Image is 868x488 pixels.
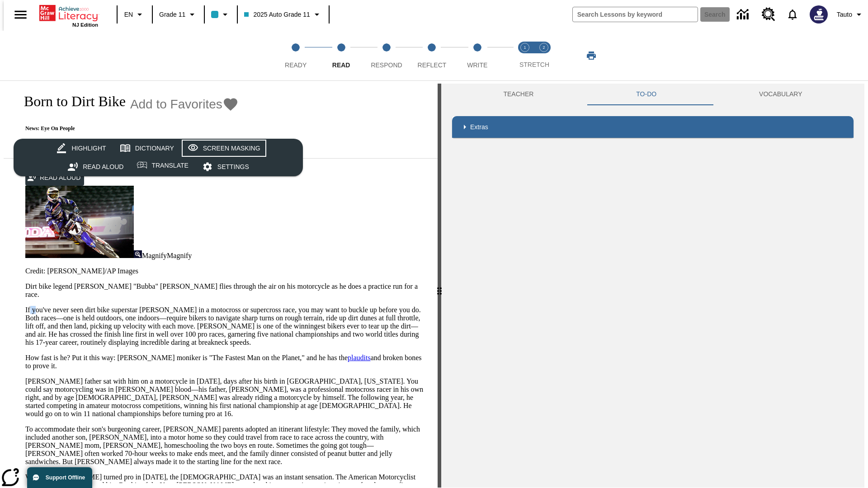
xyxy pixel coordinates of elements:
button: Class color is light blue. Change class color [208,6,234,23]
button: Read Aloud [61,158,130,177]
input: search field [573,7,698,22]
div: Press Enter or Spacebar and then press right and left arrow keys to move the slider [438,84,441,488]
p: Credit: [PERSON_NAME]/AP Images [25,267,427,275]
span: 2025 Auto Grade 11 [244,10,310,19]
p: Dirt bike legend [PERSON_NAME] "Bubba" [PERSON_NAME] flies through the air on his motorcycle as h... [25,282,427,299]
a: Data Center [731,2,756,27]
button: Add to Favorites - Born to Dirt Bike [130,96,239,112]
p: To accommodate their son's burgeoning career, [PERSON_NAME] parents adopted an itinerant lifestyl... [25,425,427,466]
div: Settings [217,161,249,173]
p: If you've never seen dirt bike superstar [PERSON_NAME] in a motocross or supercross race, you may... [25,306,427,347]
span: STRETCH [519,61,549,68]
img: Magnify [134,250,142,258]
button: Grade: Grade 11, Select a grade [156,6,201,23]
div: Read Aloud [83,161,123,173]
button: Ready step 1 of 5 [269,31,322,80]
button: Respond step 3 of 5 [360,31,413,80]
span: EN [124,10,133,19]
a: Notifications [781,3,804,26]
button: Reflect step 4 of 5 [406,31,458,80]
button: Write step 5 of 5 [451,31,504,80]
div: Screen Masking [203,143,260,154]
span: Reflect [418,61,447,69]
button: Print [577,47,606,64]
text: 2 [542,45,545,50]
button: Teacher [452,84,585,105]
button: VOCABULARY [708,84,854,105]
button: Settings [195,158,256,177]
button: Open side menu [7,1,34,28]
p: Extras [470,122,488,132]
button: Dictionary [113,139,181,158]
button: Profile/Settings [833,6,868,23]
p: News: Eye On People [14,125,239,132]
div: reading [4,84,438,483]
button: Stretch Read step 1 of 2 [512,31,538,80]
button: Read step 2 of 5 [315,31,367,80]
span: Magnify [142,252,167,259]
h1: Born to Dirt Bike [14,93,126,110]
div: Instructional Panel Tabs [452,84,854,105]
img: translateIcon.svg [137,161,147,169]
a: Resource Center, Will open in new tab [756,2,781,27]
img: Motocross racer James Stewart flies through the air on his dirt bike. [25,186,134,258]
img: Avatar [810,5,828,23]
button: Screen Masking [181,139,267,158]
button: Select Student [165,137,218,154]
span: Tauto [837,10,852,19]
div: Translate [151,160,188,171]
span: Respond [371,61,402,69]
button: Select a new avatar [804,3,833,26]
span: Ready [285,61,307,69]
button: Scaffolds, Standard [111,137,165,154]
span: Support Offline [46,474,85,481]
a: plaudits [348,354,371,361]
div: activity [441,84,864,488]
button: TO-DO [585,84,708,105]
button: Support Offline [27,467,92,488]
span: Write [467,61,487,69]
span: Read [332,61,350,69]
div: split button [14,139,303,176]
span: Magnify [167,252,192,259]
button: Class: 2025 Auto Grade 11, Select your class [241,6,325,23]
button: Read Aloud [25,169,84,186]
div: Home [39,3,98,28]
button: Stretch Respond step 2 of 2 [531,31,557,80]
p: How fast is he? Put it this way: [PERSON_NAME] moniker is "The Fastest Man on the Planet," and he... [25,354,427,370]
div: Highlight [71,143,106,154]
p: [PERSON_NAME] father sat with him on a motorcycle in [DATE], days after his birth in [GEOGRAPHIC_... [25,377,427,418]
button: Select Lexile, 1280 Lexile (Meets) [22,137,106,154]
div: Extras [452,116,854,138]
button: Language: EN, Select a language [120,6,149,23]
button: Translate [130,158,195,174]
button: Highlight [49,139,113,158]
span: NJ Edition [72,22,98,28]
text: 1 [524,45,526,50]
div: Dictionary [135,143,174,154]
span: Grade 11 [159,10,185,19]
span: Add to Favorites [130,97,222,112]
